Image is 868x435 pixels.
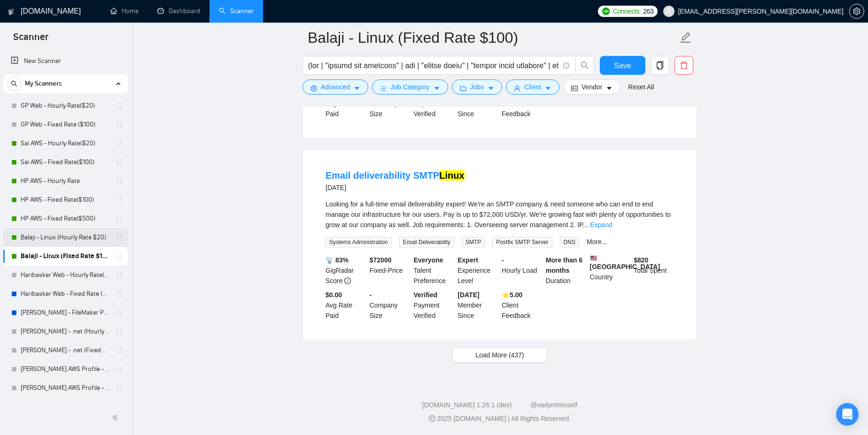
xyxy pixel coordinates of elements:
b: Everyone [414,256,443,264]
div: Open Intercom Messenger [836,403,859,426]
span: caret-down [488,85,494,92]
b: [GEOGRAPHIC_DATA] [590,255,660,270]
a: homeHome [110,7,139,15]
b: 📡 83% [325,256,349,264]
a: HP AWS - Fixed Rate($100) [21,190,110,209]
span: 263 [643,6,653,16]
div: Hourly Load [500,255,544,286]
a: GP Web - Fixed Rate ($100) [21,115,110,134]
div: Payment Verified [412,290,456,321]
span: info-circle [344,277,351,284]
a: New Scanner [11,52,120,71]
li: My Scanners [3,74,128,397]
div: Client Feedback [500,290,544,321]
span: delete [675,61,693,70]
input: Search Freelance Jobs... [308,60,559,71]
input: Scanner name... [308,26,678,49]
a: Reset All [628,82,654,92]
span: ... [583,221,589,229]
span: double-left [112,413,121,422]
div: Duration [544,255,588,286]
div: Total Spent [632,255,676,286]
b: [DATE] [457,291,479,299]
button: copy [651,56,669,75]
span: holder [116,177,123,185]
button: Load More (437) [452,348,547,363]
span: search [7,80,21,87]
span: holder [116,384,123,392]
span: user [514,85,520,92]
b: More than 6 months [546,256,583,274]
span: Save [614,60,631,71]
span: holder [116,253,123,260]
span: setting [310,85,317,92]
a: dashboardDashboard [157,7,200,15]
span: holder [116,121,123,128]
span: Client [524,82,541,92]
span: caret-down [545,85,551,92]
img: logo [8,4,15,19]
span: info-circle [563,63,569,69]
a: Sai AWS - Hourly Rate($20) [21,134,110,153]
a: [PERSON_NAME] AWS Profile - DevOps [21,379,110,397]
a: Haribasker Web - Fixed Rate ($100) [21,285,110,303]
span: copy [651,61,669,70]
a: [DOMAIN_NAME] 1.26.1 (dev) [422,401,512,409]
span: Email Deliverability [399,237,454,247]
span: holder [116,140,123,147]
a: searchScanner [219,7,254,15]
a: [PERSON_NAME] AWS Profile - Solutions Architect [21,360,110,379]
span: edit [680,32,692,44]
b: $0.00 [325,291,342,299]
div: Talent Preference [412,255,456,286]
button: folderJobscaret-down [452,79,503,95]
span: holder [116,102,123,110]
a: Haribasker Web - Hourly Rate($25) [21,266,110,285]
span: holder [116,158,123,166]
a: GP Web - Hourly Rate($20) [21,96,110,115]
a: More... [587,238,607,245]
span: user [666,8,672,15]
a: Expand [590,221,612,229]
img: 🇺🇸 [590,255,597,261]
a: Balaji - Linux (Fixed Rate $100) [21,247,110,266]
b: - [370,291,372,299]
span: holder [116,215,123,222]
span: copyright [429,415,435,422]
button: search [7,76,22,91]
span: caret-down [606,85,612,92]
b: - [502,256,504,264]
span: caret-down [354,85,360,92]
button: Save [600,56,645,75]
a: HP AWS - Fixed Rate($500) [21,209,110,228]
b: Verified [414,291,438,299]
div: Country [588,255,632,286]
a: HP AWS - Hourly Rate [21,172,110,190]
span: bars [380,85,387,92]
button: idcardVendorcaret-down [563,79,620,95]
span: setting [850,8,864,15]
b: $ 820 [634,256,648,264]
span: holder [116,196,123,204]
a: Sai AWS - Fixed Rate($100) [21,153,110,172]
span: Scanner [6,30,56,50]
span: Looking for a full-time email deliverability expert! We’re an SMTP company & need someone who can... [325,200,671,229]
a: [PERSON_NAME] - .net (Fixed Cost $100) [21,341,110,360]
div: Fixed-Price [368,255,412,286]
div: Company Size [368,290,412,321]
mark: Linux [439,170,464,181]
span: Jobs [470,82,484,92]
button: search [575,56,594,75]
span: Load More (437) [475,350,524,360]
span: holder [116,309,123,316]
div: Looking for a full-time email deliverability expert! We’re an SMTP company & need someone who can... [325,199,674,230]
span: holder [116,328,123,335]
span: holder [116,234,123,241]
span: Vendor [581,82,602,92]
span: holder [116,347,123,354]
img: upwork-logo.png [602,8,610,15]
div: GigRadar Score [324,255,368,286]
button: userClientcaret-down [506,79,559,95]
button: delete [674,56,693,75]
span: holder [116,365,123,373]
